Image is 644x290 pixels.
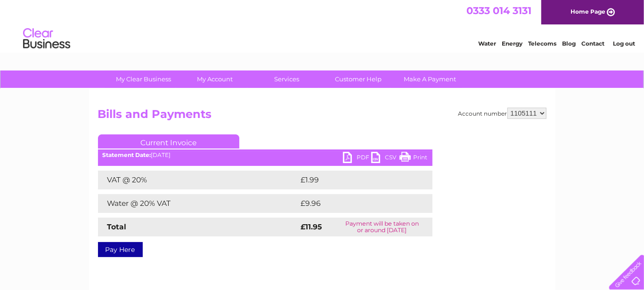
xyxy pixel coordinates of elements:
b: Statement Date: [103,151,151,158]
a: Log out [613,40,635,47]
td: £1.99 [299,171,410,189]
a: Make A Payment [391,71,469,88]
a: Contact [581,40,604,47]
td: VAT @ 20% [98,171,299,189]
a: My Clear Business [105,71,182,88]
strong: Total [107,222,127,231]
a: Pay Here [98,242,143,257]
a: Energy [502,40,522,47]
a: PDF [343,152,371,165]
a: Blog [562,40,576,47]
a: CSV [371,152,399,165]
a: Print [399,152,428,165]
a: Services [248,71,326,88]
div: Account number [458,108,546,119]
h2: Bills and Payments [98,108,546,125]
a: My Account [176,71,254,88]
div: Clear Business is a trading name of Verastar Limited (registered in [GEOGRAPHIC_DATA] No. 3667643... [100,5,545,46]
strong: £11.95 [301,222,322,231]
td: Payment will be taken on or around [DATE] [332,218,432,236]
td: Water @ 20% VAT [98,194,299,213]
img: logo.png [23,24,71,53]
div: [DATE] [98,152,432,158]
a: 0333 014 3131 [466,5,531,16]
a: Current Invoice [98,134,239,149]
a: Customer Help [319,71,397,88]
a: Water [478,40,496,47]
a: Telecoms [528,40,556,47]
td: £9.96 [299,194,411,213]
